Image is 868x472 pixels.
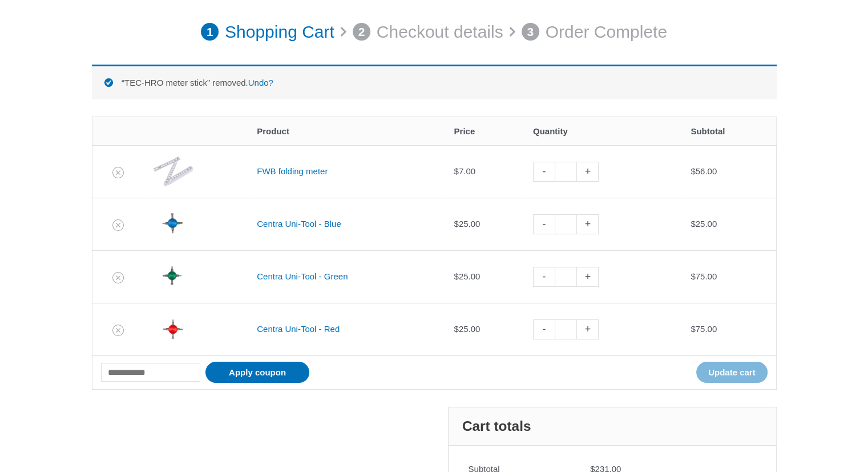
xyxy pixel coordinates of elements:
[691,166,717,176] bdi: 56.00
[696,362,768,383] button: Update cart
[153,309,193,349] img: Centra Uni-Tool - Red
[533,162,555,182] a: -
[454,219,458,229] span: $
[454,219,480,229] bdi: 25.00
[353,16,503,48] a: 2 Checkout details
[201,16,334,48] a: 1 Shopping Cart
[205,362,309,383] button: Apply coupon
[577,214,599,234] a: +
[691,324,717,334] bdi: 75.00
[377,16,503,48] p: Checkout details
[248,117,445,145] th: Product
[153,151,193,191] img: FWB folding meter
[682,117,776,145] th: Subtotal
[555,214,577,234] input: Product quantity
[454,324,458,334] span: $
[555,267,577,287] input: Product quantity
[153,204,193,244] img: Centra Uni-Tool Tool-X
[92,65,777,99] div: “TEC-HRO meter stick” removed.
[257,271,348,281] a: Centra Uni-Tool - Green
[454,166,475,176] bdi: 7.00
[112,167,124,178] a: Remove FWB folding meter from cart
[257,219,341,229] a: Centra Uni-Tool - Blue
[257,166,328,176] a: FWB folding meter
[555,162,577,182] input: Product quantity
[112,272,124,283] a: Remove Centra Uni-Tool - Green from cart
[201,23,219,41] span: 1
[577,267,599,287] a: +
[533,319,555,339] a: -
[225,16,334,48] p: Shopping Cart
[691,219,717,229] bdi: 25.00
[112,325,124,336] a: Remove Centra Uni-Tool - Red from cart
[248,78,273,87] a: Undo?
[577,319,599,339] a: +
[524,117,682,145] th: Quantity
[454,271,480,281] bdi: 25.00
[153,257,193,297] img: Centra Uni-Tool
[112,219,124,231] a: Remove Centra Uni-Tool - Blue from cart
[257,324,340,334] a: Centra Uni-Tool - Red
[353,23,371,41] span: 2
[533,214,555,234] a: -
[577,162,599,182] a: +
[555,319,577,339] input: Product quantity
[454,166,458,176] span: $
[454,324,480,334] bdi: 25.00
[454,271,458,281] span: $
[691,324,695,334] span: $
[691,166,695,176] span: $
[691,271,695,281] span: $
[533,267,555,287] a: -
[691,219,695,229] span: $
[449,407,776,446] h2: Cart totals
[445,117,524,145] th: Price
[691,271,717,281] bdi: 75.00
